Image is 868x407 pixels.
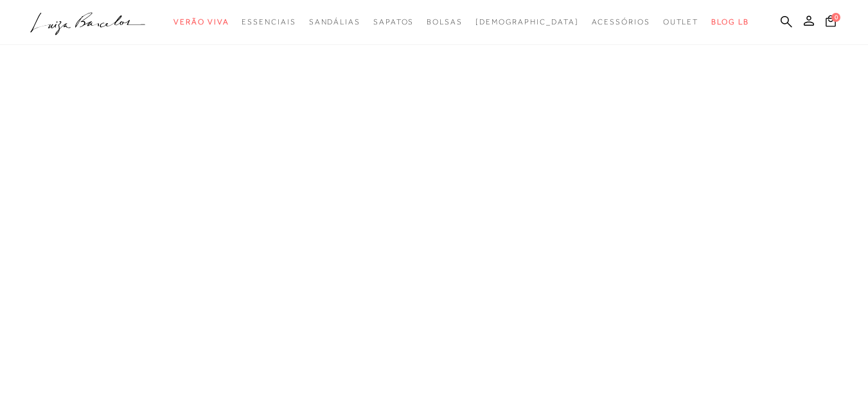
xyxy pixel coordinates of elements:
a: categoryNavScreenReaderText [309,10,360,34]
span: Verão Viva [173,17,229,26]
span: Sapatos [373,17,414,26]
a: categoryNavScreenReaderText [592,10,650,34]
span: Essenciais [242,17,296,26]
a: BLOG LB [711,10,748,34]
span: Outlet [663,17,699,26]
span: Bolsas [427,17,463,26]
a: categoryNavScreenReaderText [173,10,229,34]
span: Sandálias [309,17,360,26]
span: [DEMOGRAPHIC_DATA] [475,17,579,26]
a: categoryNavScreenReaderText [663,10,699,34]
span: Acessórios [592,17,650,26]
span: 0 [831,13,840,22]
a: noSubCategoriesText [475,10,579,34]
button: 0 [822,14,840,32]
a: categoryNavScreenReaderText [427,10,463,34]
a: categoryNavScreenReaderText [242,10,296,34]
span: BLOG LB [711,17,748,26]
a: categoryNavScreenReaderText [373,10,414,34]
